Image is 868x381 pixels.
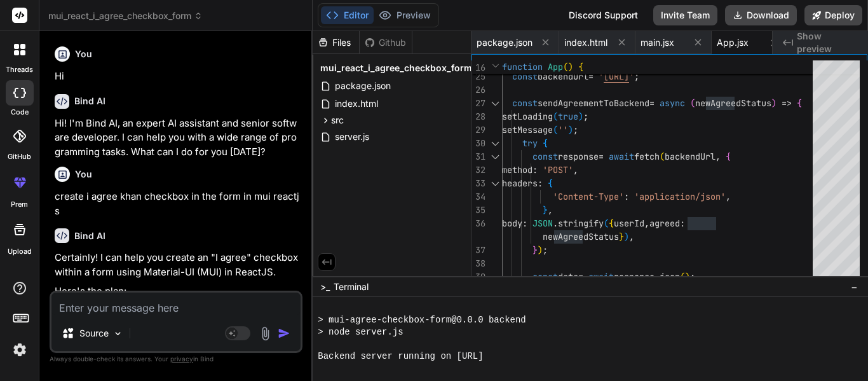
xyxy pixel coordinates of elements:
[599,151,604,162] span: =
[360,36,412,49] div: Github
[848,277,860,297] button: −
[318,326,403,338] span: > node server.js
[502,61,543,73] span: function
[50,353,302,365] p: Always double-check its answers. Your in Bind
[487,97,503,110] div: Click to collapse the range.
[660,97,685,109] span: async
[649,218,680,229] span: agreed
[629,71,634,82] span: '
[634,191,726,202] span: 'application/json'
[374,6,436,24] button: Preview
[548,61,563,73] span: App
[558,271,578,282] span: data
[471,204,485,217] div: 35
[558,218,604,229] span: stringify
[568,124,573,135] span: )
[334,96,379,111] span: index.html
[512,97,538,109] span: const
[695,97,771,109] span: newAgreedStatus
[112,328,123,339] img: Pick Models
[6,64,33,75] label: threads
[9,339,31,361] img: settings
[614,218,644,229] span: userId
[614,271,654,282] span: response
[583,111,588,122] span: ;
[604,218,609,229] span: (
[75,168,92,181] h6: You
[502,124,553,135] span: setMessage
[471,110,485,123] div: 28
[471,150,485,163] div: 31
[680,218,685,229] span: :
[649,97,654,109] span: =
[471,190,485,204] div: 34
[502,218,522,229] span: body
[543,244,548,256] span: ;
[624,191,629,202] span: :
[725,5,797,25] button: Download
[653,5,717,25] button: Invite Team
[538,177,543,189] span: :
[55,251,300,279] p: Certainly! I can help you create an "I agree" checkbox within a form using Material-UI (MUI) in R...
[771,97,776,109] span: )
[538,97,649,109] span: sendAgreementToBackend
[543,204,548,216] span: }
[512,71,538,82] span: const
[532,218,553,229] span: JSON
[278,327,290,340] img: icon
[660,271,680,282] span: json
[558,124,568,135] span: ''
[74,230,105,242] h6: Bind AI
[8,246,32,257] label: Upload
[487,177,503,190] div: Click to collapse the range.
[471,177,485,190] div: 33
[588,71,593,82] span: =
[170,355,193,363] span: privacy
[320,281,330,293] span: >_
[717,36,749,49] span: App.jsx
[471,61,485,74] span: 16
[487,137,503,150] div: Click to collapse the range.
[797,30,858,55] span: Show preview
[471,257,485,270] div: 38
[599,71,604,82] span: '
[522,218,527,229] span: :
[561,5,646,25] div: Discord Support
[578,111,583,122] span: )
[641,36,674,49] span: main.jsx
[522,137,538,149] span: try
[553,218,558,229] span: .
[334,281,369,293] span: Terminal
[609,218,614,229] span: {
[532,271,558,282] span: const
[660,151,665,162] span: (
[55,69,300,84] p: Hi
[313,36,359,49] div: Files
[634,151,660,162] span: fetch
[690,97,695,109] span: (
[538,244,543,256] span: )
[543,164,573,176] span: 'POST'
[619,231,624,242] span: }
[782,97,792,109] span: =>
[471,97,485,110] div: 27
[318,350,483,363] span: Backend server running on [URL]
[563,61,568,73] span: (
[538,71,588,82] span: backendUrl
[471,270,485,284] div: 39
[471,83,485,97] div: 26
[11,199,28,210] label: prem
[654,271,660,282] span: .
[258,326,273,341] img: attachment
[804,5,862,25] button: Deploy
[48,10,203,22] span: mui_react_i_agree_checkbox_form
[543,137,548,149] span: {
[568,61,573,73] span: )
[685,271,690,282] span: )
[690,271,695,282] span: ;
[553,124,558,135] span: (
[578,61,583,73] span: {
[665,151,715,162] span: backendUrl
[471,123,485,137] div: 29
[634,71,639,82] span: ;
